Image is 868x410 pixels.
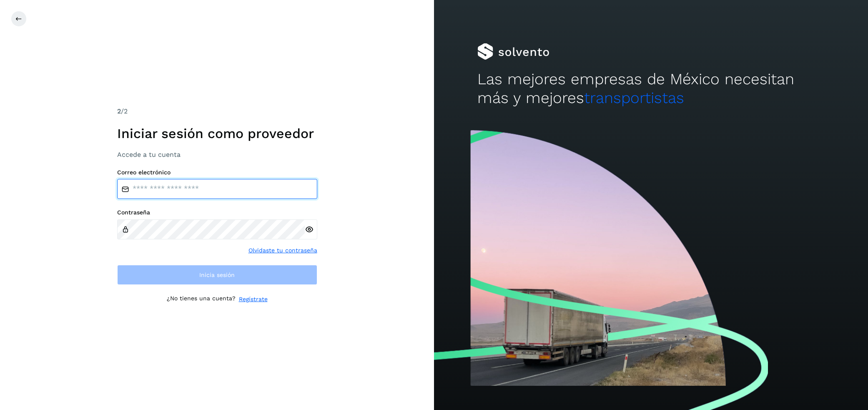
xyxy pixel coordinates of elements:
label: Contraseña [117,209,317,216]
span: 2 [117,107,121,115]
span: transportistas [584,89,684,107]
h2: Las mejores empresas de México necesitan más y mejores [477,70,825,107]
h1: Iniciar sesión como proveedor [117,126,317,141]
a: Olvidaste tu contraseña [248,246,317,255]
label: Correo electrónico [117,169,317,176]
span: Inicia sesión [199,272,235,278]
p: ¿No tienes una cuenta? [167,295,236,304]
a: Regístrate [239,295,268,304]
div: /2 [117,106,317,116]
h3: Accede a tu cuenta [117,151,317,158]
button: Inicia sesión [117,265,317,285]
